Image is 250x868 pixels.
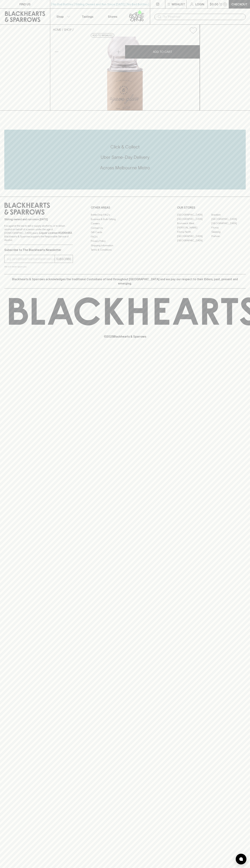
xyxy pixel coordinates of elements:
[211,221,246,225] a: [GEOGRAPHIC_DATA]
[91,213,159,217] a: Bottle Drop FAQ's
[56,257,71,261] p: SUBSCRIBE
[91,221,159,226] a: Careers
[125,45,200,59] button: ADD TO CART
[177,205,246,210] p: OUR STORES
[211,234,246,238] a: Prahran
[195,2,204,6] p: Login
[75,9,100,24] a: Tastings
[108,14,117,19] p: Stores
[55,255,73,263] button: SUBSCRIBE
[4,130,246,189] div: Call to action block
[91,33,114,38] button: Add to wishlist
[7,256,55,262] input: e.g. jane@blackheartsandsparrows.com.au
[177,234,211,238] a: [GEOGRAPHIC_DATA]
[91,205,159,210] p: OTHER AREAS
[7,277,243,286] p: Blackhearts & Sparrows acknowledges the traditional Custodians of land throughout [GEOGRAPHIC_DAT...
[39,231,72,234] strong: Liquor License #32064953
[224,3,226,5] p: 0
[91,217,159,221] a: Business & Bulk Gifting
[56,14,64,19] p: Shop
[82,14,93,19] p: Tastings
[211,230,246,234] a: Geelong
[177,238,211,243] a: [GEOGRAPHIC_DATA]
[211,217,246,221] a: [GEOGRAPHIC_DATA]
[91,230,159,235] a: Gift Cards
[64,28,72,31] a: SHOP
[19,2,31,6] p: FIND US
[4,218,73,221] p: Sibling owned and run since [DATE]
[177,221,211,225] a: Brunswick West
[4,165,246,171] h5: Across Melbourne Metro
[177,225,211,230] a: [PERSON_NAME]
[163,14,243,20] input: Try "Pinot noir"
[100,9,125,24] a: Stores
[231,2,247,6] p: Checkout
[4,248,73,252] p: Subscribe to The Blackhearts Newsletter
[91,248,159,252] a: Terms & Conditions
[4,224,73,242] p: It is against the law to sell or supply alcohol to, or to obtain alcohol on behalf of a person un...
[91,226,159,230] a: Contact Us
[210,2,218,6] p: $0.00
[177,230,211,234] a: Fitzroy North
[91,239,159,243] a: Privacy Policy
[91,243,159,248] a: Shipping Information
[172,2,185,6] p: Wishlist
[91,235,159,239] a: FAQ's
[4,154,246,160] h5: Uber Same-Day Delivery
[177,217,211,221] a: [GEOGRAPHIC_DATA]
[239,857,243,861] img: bubble-icon
[4,265,73,268] p: We will never spam you
[50,9,75,24] button: Shop
[53,28,61,31] a: HOME
[153,50,172,54] p: ADD TO CART
[211,213,246,217] a: Braddon
[177,213,211,217] a: [GEOGRAPHIC_DATA]
[4,144,246,150] h5: Click & Collect
[188,26,198,35] button: Add to wishlist
[50,37,200,110] img: 17109.png
[211,225,246,230] a: Fitzroy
